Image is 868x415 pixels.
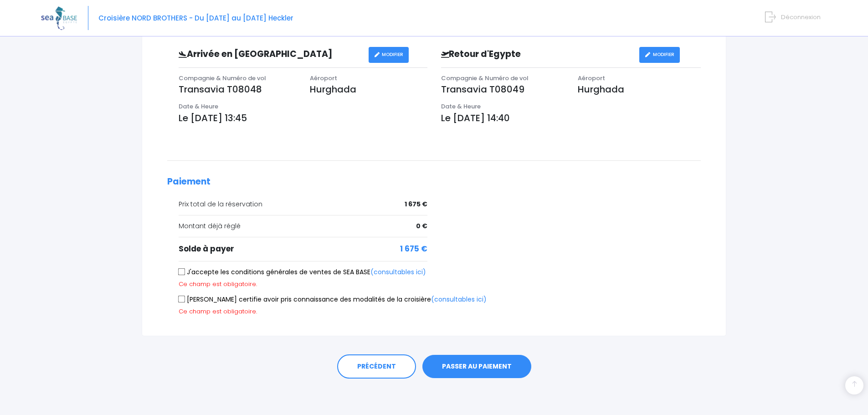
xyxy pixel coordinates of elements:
div: Ce champ est obligatoire. [179,307,694,316]
p: Le [DATE] 14:40 [441,111,701,125]
div: Prix total de la réservation [179,200,427,209]
h3: Retour d'Egypte [434,49,639,60]
button: PASSER AU PAIEMENT [422,355,531,379]
p: Hurghada [578,82,701,96]
p: Transavia T08048 [179,82,296,96]
input: J'accepte les conditions générales de ventes de SEA BASE(consultables ici) [178,268,185,276]
a: (consultables ici) [431,295,487,304]
span: 1 675 € [400,243,427,255]
span: Date & Heure [441,102,481,111]
span: Déconnexion [781,13,821,21]
span: Compagnie & Numéro de vol [179,74,266,82]
span: Croisière NORD BROTHERS - Du [DATE] au [DATE] Heckler [98,13,293,23]
span: Compagnie & Numéro de vol [441,74,529,82]
span: Aéroport [578,74,605,82]
div: Solde à payer [179,243,427,255]
span: 1 675 € [405,200,427,209]
div: Montant déjà réglé [179,221,427,231]
p: Le [DATE] 13:45 [179,111,427,125]
a: PRÉCÉDENT [337,354,416,379]
span: Aéroport [310,74,337,82]
a: MODIFIER [369,47,409,63]
h2: Paiement [167,177,701,187]
div: Ce champ est obligatoire. [179,280,694,289]
span: 0 € [416,221,427,231]
h3: Arrivée en [GEOGRAPHIC_DATA] [172,49,369,60]
label: J'accepte les conditions générales de ventes de SEA BASE [179,267,426,277]
label: [PERSON_NAME] certifie avoir pris connaissance des modalités de la croisière [179,295,487,304]
p: Transavia T08049 [441,82,564,96]
p: Hurghada [310,82,427,96]
a: (consultables ici) [370,267,426,277]
input: [PERSON_NAME] certifie avoir pris connaissance des modalités de la croisière(consultables ici) [178,296,185,303]
a: MODIFIER [639,47,680,63]
span: Date & Heure [179,102,218,111]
